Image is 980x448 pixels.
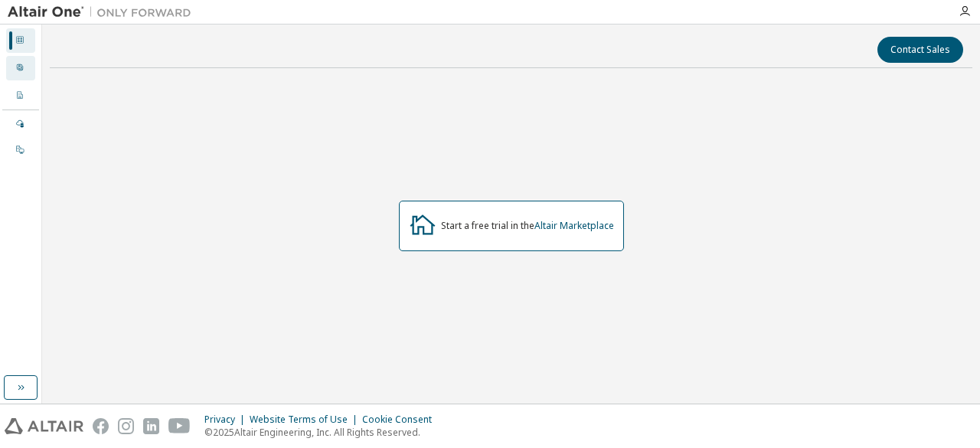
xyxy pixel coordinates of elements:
div: User Profile [6,56,35,80]
div: Managed [6,112,35,136]
img: facebook.svg [93,418,109,434]
div: Company Profile [6,83,35,108]
img: altair_logo.svg [5,418,83,434]
img: instagram.svg [118,418,134,434]
p: © 2025 Altair Engineering, Inc. All Rights Reserved. [204,426,441,439]
div: Dashboard [6,28,35,53]
div: Start a free trial in the [441,220,614,232]
img: youtube.svg [168,418,191,434]
div: Cookie Consent [362,414,441,426]
div: Privacy [204,414,250,426]
img: Altair One [8,5,199,20]
a: Altair Marketplace [534,219,614,232]
button: Contact Sales [877,37,963,63]
div: Website Terms of Use [250,414,362,426]
img: linkedin.svg [143,418,159,434]
div: On Prem [6,138,35,162]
